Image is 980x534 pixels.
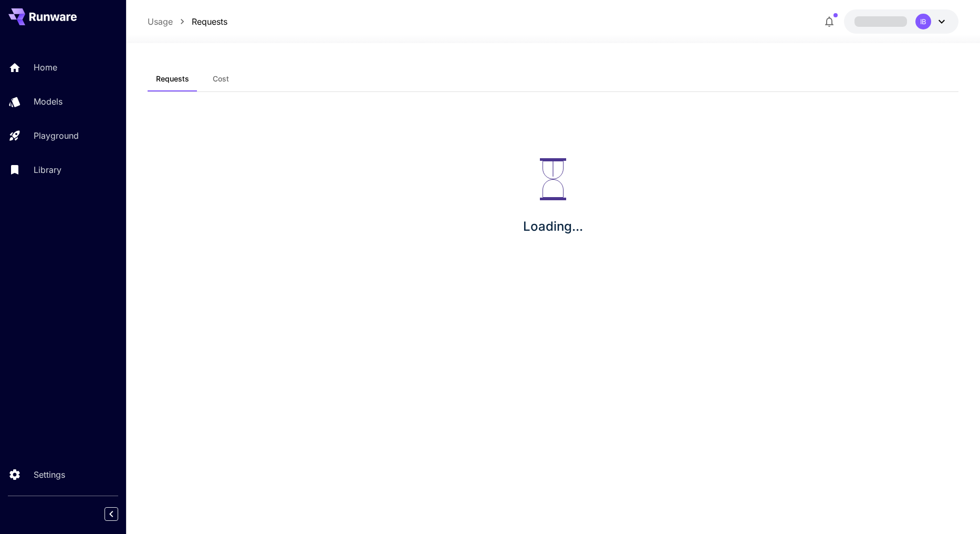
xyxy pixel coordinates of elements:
span: Requests [156,74,189,84]
p: Loading... [523,217,583,236]
div: IB [915,14,931,29]
a: Requests [192,15,227,28]
p: Home [34,61,57,74]
a: Usage [148,15,173,28]
p: Playground [34,129,79,142]
p: Settings [34,468,65,481]
p: Models [34,95,62,108]
p: Library [34,163,61,176]
div: Collapse sidebar [112,505,126,523]
nav: breadcrumb [148,15,227,28]
span: Cost [213,74,229,84]
button: Collapse sidebar [105,507,118,521]
button: IB [844,9,958,34]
